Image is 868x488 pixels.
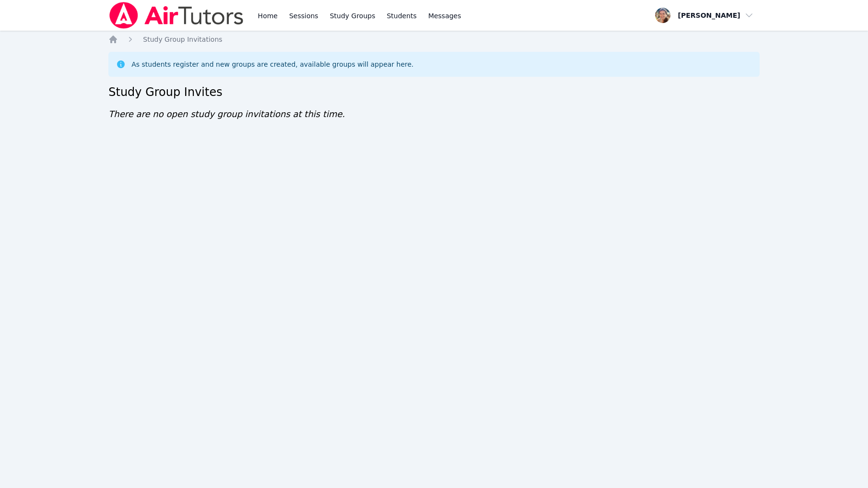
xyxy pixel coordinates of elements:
img: Air Tutors [108,2,244,29]
nav: Breadcrumb [108,35,760,44]
h2: Study Group Invites [108,84,760,100]
span: Study Group Invitations [143,36,222,43]
div: As students register and new groups are created, available groups will appear here. [131,60,413,69]
span: Messages [428,11,461,21]
span: There are no open study group invitations at this time. [108,109,345,119]
a: Study Group Invitations [143,35,222,44]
